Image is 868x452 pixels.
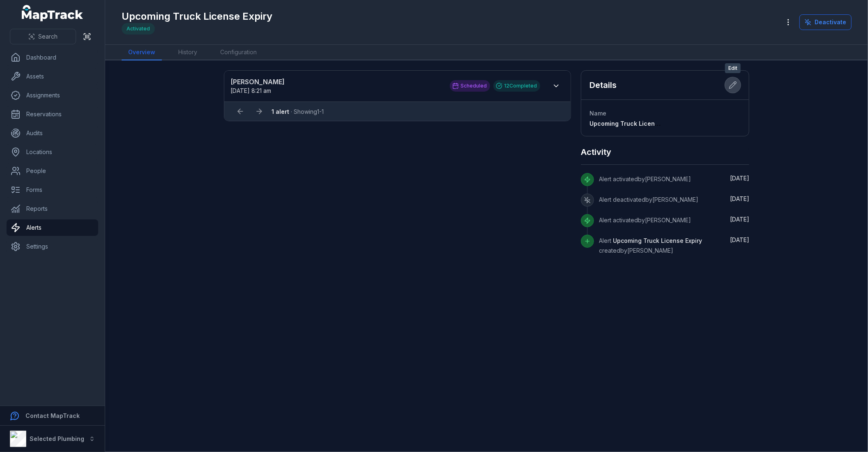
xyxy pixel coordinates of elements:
strong: 1 alert [272,108,290,115]
a: Audits [7,125,98,141]
span: Name [589,110,606,117]
span: Search [38,32,58,41]
time: 8/21/2025, 8:17:49 AM [730,175,749,182]
span: Edit [725,63,741,73]
time: 8/18/2025, 2:41:45 PM [730,216,749,223]
time: 9/11/2025, 8:21:00 AM [231,87,272,94]
a: People [7,163,98,179]
a: History [172,45,204,60]
a: Reports [7,201,98,217]
a: Assignments [7,87,98,104]
div: Activated [122,23,155,35]
a: [PERSON_NAME][DATE] 8:21 am [231,77,442,95]
h1: Upcoming Truck License Expiry [122,10,272,23]
span: Alert created by [PERSON_NAME] [599,237,702,254]
strong: Contact MapTrack [25,412,80,419]
button: Search [10,29,76,44]
a: Dashboard [7,49,98,66]
strong: [PERSON_NAME] [231,77,442,87]
span: · Showing 1 - 1 [272,108,324,115]
strong: Selected Plumbing [30,435,84,442]
span: Upcoming Truck License Expiry [589,120,681,127]
div: 12 Completed [493,80,540,92]
a: Configuration [214,45,263,60]
span: [DATE] [730,195,749,202]
div: Scheduled [450,80,490,92]
h2: Activity [581,146,611,158]
a: Overview [122,45,162,60]
a: Settings [7,238,98,255]
time: 8/21/2025, 8:17:31 AM [730,195,749,202]
time: 8/18/2025, 2:41:05 PM [730,236,749,243]
a: Reservations [7,106,98,122]
h2: Details [589,79,617,91]
span: [DATE] [730,216,749,223]
a: Assets [7,68,98,85]
span: Alert activated by [PERSON_NAME] [599,175,691,182]
button: Deactivate [799,14,852,30]
span: [DATE] [730,175,749,182]
span: [DATE] 8:21 am [231,87,272,94]
span: [DATE] [730,236,749,243]
span: Upcoming Truck License Expiry [613,237,702,244]
span: Alert deactivated by [PERSON_NAME] [599,196,698,203]
span: Alert activated by [PERSON_NAME] [599,217,691,224]
a: Alerts [7,219,98,236]
a: MapTrack [22,5,83,21]
a: Locations [7,144,98,160]
a: Forms [7,182,98,198]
